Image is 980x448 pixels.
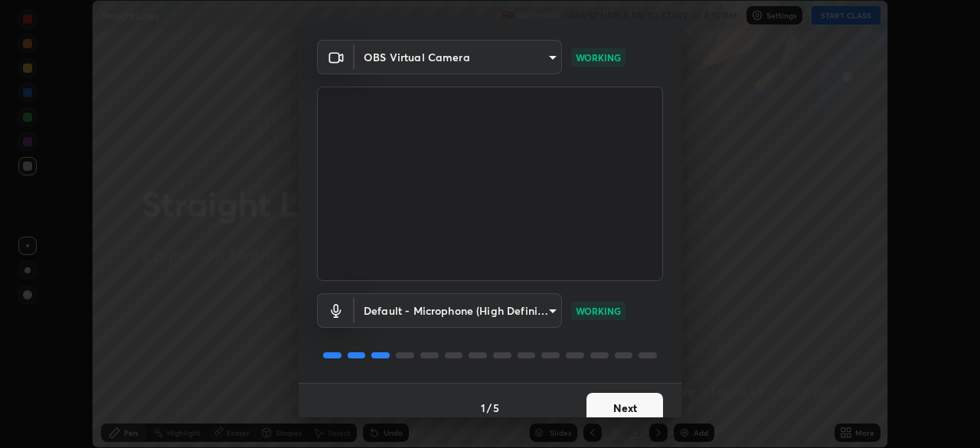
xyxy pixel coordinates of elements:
h4: 5 [493,400,499,416]
h4: / [487,400,492,416]
p: WORKING [576,51,621,64]
div: OBS Virtual Camera [354,293,562,328]
p: WORKING [576,304,621,318]
button: Next [586,393,663,423]
div: OBS Virtual Camera [354,40,562,74]
h4: 1 [481,400,485,416]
